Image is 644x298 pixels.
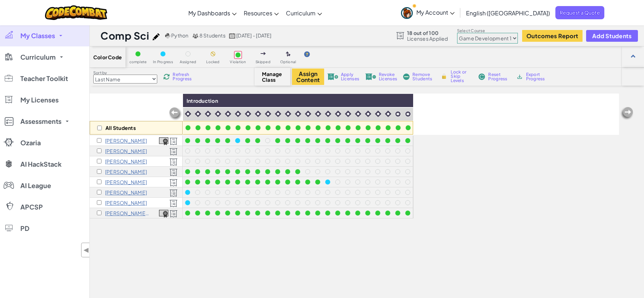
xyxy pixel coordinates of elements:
[395,111,401,117] img: IconCapstoneLevel.svg
[93,70,157,76] label: Sort by
[169,168,178,176] img: Licensed
[327,74,338,80] img: IconLicenseApply.svg
[256,60,271,64] span: Skipped
[292,69,324,85] button: Assign Content
[341,72,359,81] span: Apply Licenses
[457,28,518,34] label: Select Course
[235,111,241,117] img: IconIntro.svg
[195,111,201,117] img: IconIntro.svg
[282,3,326,22] a: Curriculum
[20,54,56,60] span: Curriculum
[153,33,160,40] img: iconPencil.svg
[365,74,376,80] img: IconLicenseRevoke.svg
[159,209,168,217] a: View Course Completion Certificate
[286,51,291,57] img: IconOptionalLevel.svg
[187,97,218,104] span: Introduction
[620,106,634,121] img: Arrow_Left_Inactive.png
[192,33,199,39] img: MultipleUsers.png
[180,60,197,64] span: Assigned
[262,71,283,82] span: Manage Class
[295,111,301,117] img: IconIntro.svg
[555,6,604,19] a: Request a Quote
[173,72,195,81] span: Refresh Progress
[215,111,221,117] img: IconIntro.svg
[365,111,371,117] img: IconIntro.svg
[185,3,240,22] a: My Dashboards
[375,111,381,117] img: IconIntro.svg
[315,111,321,117] img: IconIntro.svg
[305,111,311,117] img: IconIntro.svg
[275,111,281,117] img: IconIntro.svg
[105,148,147,154] p: Anthony Gurgyan
[335,111,341,117] img: IconIntro.svg
[169,210,178,218] img: Licensed
[488,72,510,81] span: Reset Progress
[105,200,147,206] p: Manuk Shameyan
[405,111,411,117] img: IconCapstoneLevel.svg
[407,30,448,36] span: 18 out of 100
[225,111,231,117] img: IconIntro.svg
[105,169,147,175] p: Allan Khachaturyan
[304,51,310,57] img: IconHint.svg
[20,140,41,146] span: Ozaria
[466,9,550,17] span: English ([GEOGRAPHIC_DATA])
[462,3,554,22] a: English ([GEOGRAPHIC_DATA])
[20,161,61,167] span: AI HackStack
[20,75,68,82] span: Teacher Toolkit
[165,33,170,39] img: python.png
[105,158,147,164] p: Hayk Hovanesyan
[105,179,147,185] p: Christopher Nazarian
[345,111,351,117] img: IconIntro.svg
[586,30,638,42] button: Add Students
[516,74,523,80] img: IconArchive.svg
[412,72,434,81] span: Remove Students
[325,111,331,117] img: IconIntro.svg
[230,60,246,64] span: Violation
[265,111,271,117] img: IconIntro.svg
[229,33,236,39] img: calendar.svg
[105,125,136,131] p: All Students
[416,9,455,16] span: My Account
[478,74,485,80] img: IconReset.svg
[244,9,272,17] span: Resources
[526,72,548,81] span: Export Progress
[20,182,51,189] span: AI League
[169,137,178,145] img: Licensed
[240,3,282,22] a: Resources
[169,158,178,166] img: Licensed
[100,29,149,42] h1: Comp Sci
[105,138,147,143] p: Arman Grigoryan
[169,179,178,187] img: Licensed
[169,189,178,197] img: Licensed
[401,7,413,19] img: avatar
[206,60,219,64] span: Locked
[159,137,168,145] img: certificate-icon.png
[451,70,472,83] span: Lock or Skip Levels
[188,9,230,17] span: My Dashboards
[522,30,583,42] button: Outcomes Report
[153,60,173,64] span: In Progress
[440,73,448,80] img: IconLock.svg
[169,199,178,207] img: Licensed
[397,1,458,24] a: My Account
[83,245,89,255] span: ◀
[245,111,251,117] img: IconIntro.svg
[255,111,261,117] img: IconIntro.svg
[105,190,147,195] p: Arthur Sarkisyan
[20,32,55,39] span: My Classes
[261,52,266,55] img: IconSkippedLevel.svg
[171,32,188,39] span: Python
[163,74,170,80] img: IconReload.svg
[199,32,226,39] span: 8 Students
[355,111,361,117] img: IconIntro.svg
[403,74,410,80] img: IconRemoveStudents.svg
[168,107,183,121] img: Arrow_Left_Inactive.png
[385,111,391,117] img: IconIntro.svg
[205,111,211,117] img: IconIntro.svg
[45,5,108,20] img: CodeCombat logo
[159,210,168,218] img: certificate-icon.png
[379,72,397,81] span: Revoke Licenses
